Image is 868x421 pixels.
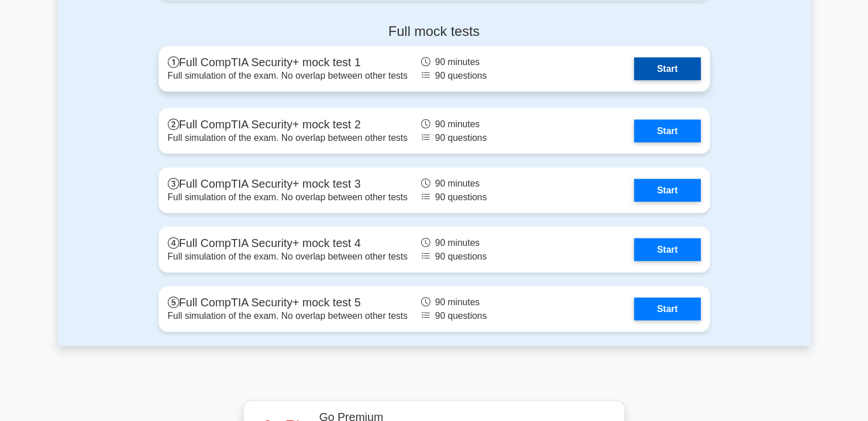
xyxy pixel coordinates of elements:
a: Start [634,58,700,80]
a: Start [634,120,700,143]
a: Start [634,179,700,202]
h4: Full mock tests [159,23,710,40]
a: Start [634,298,700,321]
a: Start [634,238,700,261]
